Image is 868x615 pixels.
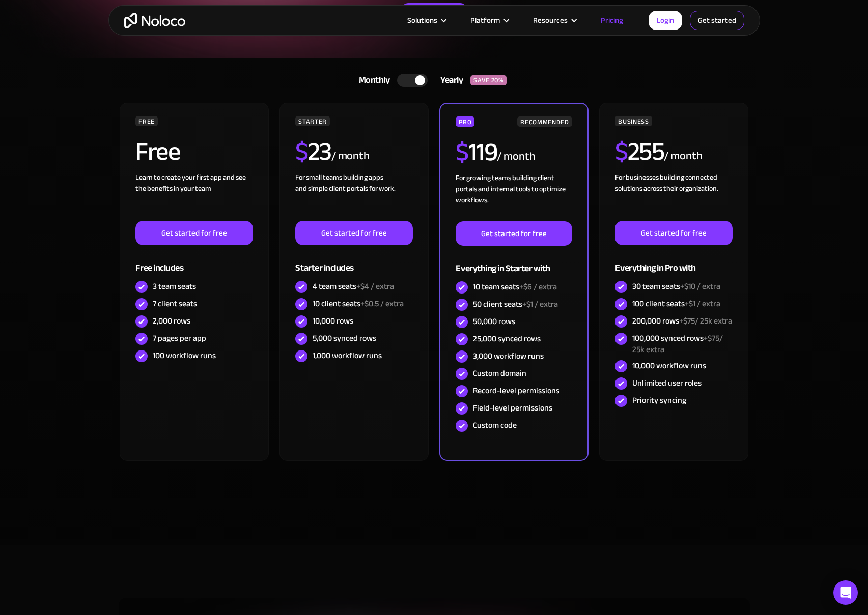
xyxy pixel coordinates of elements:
div: 7 client seats [153,298,197,309]
div: 10 client seats [313,298,404,309]
div: BUSINESS [615,116,652,126]
div: 100 client seats [632,298,720,309]
div: / month [664,148,702,164]
div: Unlimited user roles [632,377,702,389]
div: For businesses building connected solutions across their organization. ‍ [615,172,732,221]
span: +$1 / extra [685,296,720,311]
h2: 119 [456,139,497,165]
h2: 23 [295,139,331,164]
div: Solutions [407,14,437,27]
div: Solutions [395,14,458,27]
h2: 255 [615,139,664,164]
span: +$0.5 / extra [360,296,404,311]
div: Free includes [135,245,253,278]
div: Everything in Pro with [615,245,732,278]
div: Learn to create your first app and see the benefits in your team ‍ [135,172,253,221]
div: / month [497,149,535,165]
a: Get started for free [456,221,572,246]
div: 100,000 synced rows [632,333,732,355]
div: 100 workflow runs [153,350,216,361]
div: 10,000 workflow runs [632,360,706,371]
div: 200,000 rows [632,315,732,327]
div: Custom domain [473,368,526,379]
div: Platform [470,14,500,27]
div: Yearly [428,73,470,88]
div: For growing teams building client portals and internal tools to optimize workflows. [456,172,572,221]
div: 30 team seats [632,281,720,292]
div: SAVE 20% [470,75,507,85]
div: Starter includes [295,245,412,278]
span: +$10 / extra [680,279,720,294]
div: 10 team seats [473,281,557,292]
div: 50 client seats [473,299,558,310]
div: 10,000 rows [313,315,353,327]
span: +$1 / extra [522,297,558,312]
div: PRO [456,116,474,127]
div: Resources [520,14,588,27]
div: 4 team seats [313,281,394,292]
div: 3,000 workflow runs [473,350,544,362]
div: FREE [135,116,158,126]
div: 2,000 rows [153,315,190,327]
a: Get started for free [295,221,412,245]
a: Get started for free [615,221,732,245]
span: +$4 / extra [356,279,394,294]
span: +$75/ 25k extra [632,331,723,357]
div: Record-level permissions [473,385,559,396]
div: 3 team seats [153,281,196,292]
a: home [124,13,185,28]
div: Platform [458,14,520,27]
div: 25,000 synced rows [473,333,541,344]
span: $ [456,128,468,176]
div: Field-level permissions [473,402,552,414]
div: Custom code [473,420,517,431]
div: 5,000 synced rows [313,333,376,344]
div: 7 pages per app [153,333,206,344]
div: Priority syncing [632,395,686,406]
a: Login [649,11,682,30]
span: +$75/ 25k extra [679,313,732,329]
div: RECOMMENDED [517,116,572,127]
div: Everything in Starter with [456,246,572,279]
span: $ [615,128,628,175]
a: Get started for free [135,221,253,245]
a: Get started [690,11,744,30]
div: Open Intercom Messenger [833,580,858,605]
div: 1,000 workflow runs [313,350,382,361]
a: Pricing [588,14,636,27]
div: Resources [533,14,568,27]
div: 50,000 rows [473,316,515,327]
span: +$6 / extra [519,279,557,295]
div: / month [331,148,370,164]
div: STARTER [295,116,329,126]
div: Monthly [346,73,398,88]
span: $ [295,128,308,175]
h2: Free [135,139,180,164]
div: For small teams building apps and simple client portals for work. ‍ [295,172,412,221]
